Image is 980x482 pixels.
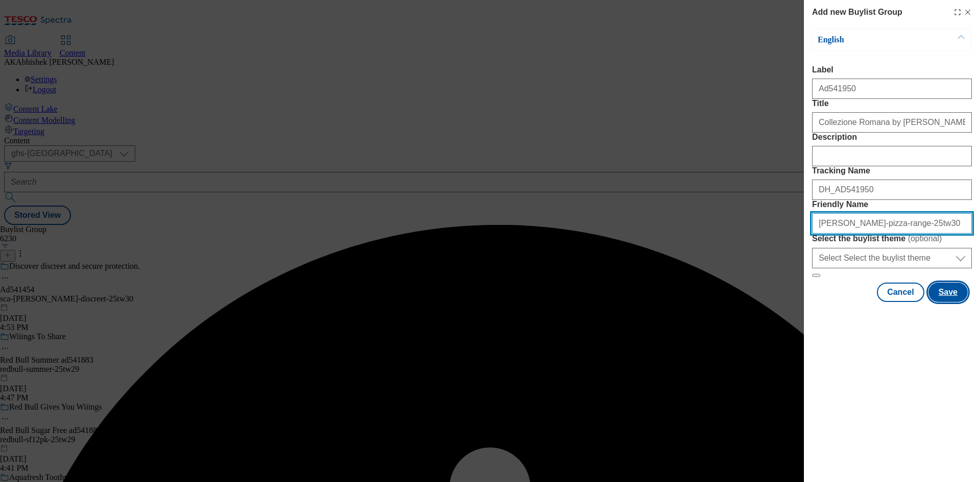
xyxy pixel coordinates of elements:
[812,146,972,166] input: Enter Description
[812,200,972,209] label: Friendly Name
[812,180,972,200] input: Enter Tracking Name
[812,234,972,244] label: Select the buylist theme
[812,99,972,108] label: Title
[812,6,902,18] h4: Add new Buylist Group
[928,283,968,302] button: Save
[812,213,972,234] input: Enter Friendly Name
[877,283,924,302] button: Cancel
[908,234,942,243] span: ( optional )
[812,133,972,142] label: Description
[812,112,972,133] input: Enter Title
[812,166,972,175] label: Tracking Name
[818,35,925,45] p: English
[812,65,972,74] label: Label
[812,79,972,99] input: Enter Label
